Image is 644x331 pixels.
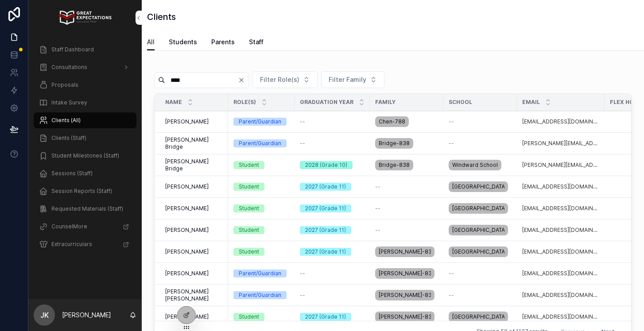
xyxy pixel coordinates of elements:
div: 2027 (Grade 11) [305,183,346,191]
a: [PERSON_NAME] [165,118,223,125]
div: Parent/Guardian [239,118,281,126]
a: -- [449,118,512,125]
a: Student [233,183,289,191]
a: Bridge-838 [375,136,438,150]
a: [GEOGRAPHIC_DATA] [449,201,512,216]
span: [PERSON_NAME]-837 [379,270,431,277]
span: CounselMore [51,223,87,230]
a: [EMAIL_ADDRESS][DOMAIN_NAME] [522,183,599,190]
span: Student Milestones (Staff) [51,152,119,159]
a: -- [300,118,365,125]
a: [EMAIL_ADDRESS][DOMAIN_NAME] [522,292,599,299]
a: [EMAIL_ADDRESS][DOMAIN_NAME] [522,313,599,320]
a: [PERSON_NAME][EMAIL_ADDRESS][DOMAIN_NAME] [522,140,599,147]
img: App logo [58,11,111,25]
a: Student [233,204,289,212]
a: [PERSON_NAME]-836 [375,310,438,324]
span: Graduation Year [300,99,353,106]
a: [EMAIL_ADDRESS][DOMAIN_NAME] [522,118,599,125]
a: -- [375,183,438,190]
a: Windward School [449,158,512,172]
a: [PERSON_NAME] [165,227,223,234]
span: -- [375,183,380,190]
span: [PERSON_NAME] Bridge [165,158,223,172]
span: -- [300,140,305,147]
span: Intake Survey [51,99,87,106]
a: Chen-788 [375,115,438,129]
div: 2027 (Grade 11) [305,226,346,234]
a: [PERSON_NAME] [165,183,223,190]
span: -- [300,292,305,299]
div: Student [239,226,259,234]
span: -- [449,140,454,147]
a: [PERSON_NAME][EMAIL_ADDRESS][DOMAIN_NAME] [522,162,599,169]
div: 2027 (Grade 11) [305,313,346,321]
span: Bridge-838 [379,140,410,147]
span: [PERSON_NAME]-836 [379,292,431,299]
span: Filter Family [329,75,366,84]
span: Role(s) [233,99,256,106]
a: -- [449,140,512,147]
div: Student [239,313,259,321]
span: Filter Role(s) [260,75,299,84]
div: 2028 (Grade 10) [305,161,347,169]
a: Bridge-838 [375,158,438,172]
button: Select Button [321,71,384,88]
a: Requested Materials (Staff) [34,201,136,217]
a: Student [233,248,289,256]
a: -- [300,270,365,277]
span: [GEOGRAPHIC_DATA] [452,248,504,255]
a: Student [233,313,289,321]
span: Chen-788 [379,118,405,125]
a: Clients (Staff) [34,130,136,146]
div: scrollable content [28,35,142,264]
a: Student [233,161,289,169]
a: -- [449,292,512,299]
a: Parent/Guardian [233,269,289,277]
a: Extracurriculars [34,236,136,252]
a: [GEOGRAPHIC_DATA] [449,180,512,194]
a: 2027 (Grade 11) [300,183,365,191]
span: -- [375,205,380,212]
span: Family [375,99,396,106]
span: [PERSON_NAME] [165,205,209,212]
a: -- [375,227,438,234]
a: 2027 (Grade 11) [300,226,365,234]
a: [GEOGRAPHIC_DATA] [449,223,512,237]
a: Student Milestones (Staff) [34,148,136,164]
span: Consultations [51,64,87,71]
a: Students [169,34,197,52]
a: Parent/Guardian [233,291,289,299]
a: [GEOGRAPHIC_DATA] [449,310,512,324]
span: [PERSON_NAME] [165,313,209,320]
a: -- [300,140,365,147]
a: Proposals [34,77,136,93]
button: Select Button [252,71,318,88]
a: Student [233,226,289,234]
span: [PERSON_NAME] [165,227,209,234]
span: JK [40,310,49,320]
span: [PERSON_NAME] [165,118,209,125]
a: Staff Dashboard [34,42,136,58]
a: Intake Survey [34,95,136,111]
button: Clear [238,77,248,84]
p: [PERSON_NAME] [62,311,111,319]
span: [PERSON_NAME]-836 [379,313,431,320]
span: Clients (Staff) [51,135,86,142]
span: [GEOGRAPHIC_DATA] [452,183,504,190]
span: School [449,99,472,106]
a: [PERSON_NAME] [PERSON_NAME] [165,288,223,302]
span: -- [300,270,305,277]
a: [PERSON_NAME] [165,313,223,320]
a: -- [449,270,512,277]
span: [PERSON_NAME] [165,270,209,277]
div: Student [239,204,259,212]
a: 2027 (Grade 11) [300,204,365,212]
span: Sessions (Staff) [51,170,93,177]
h1: Clients [147,11,176,23]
